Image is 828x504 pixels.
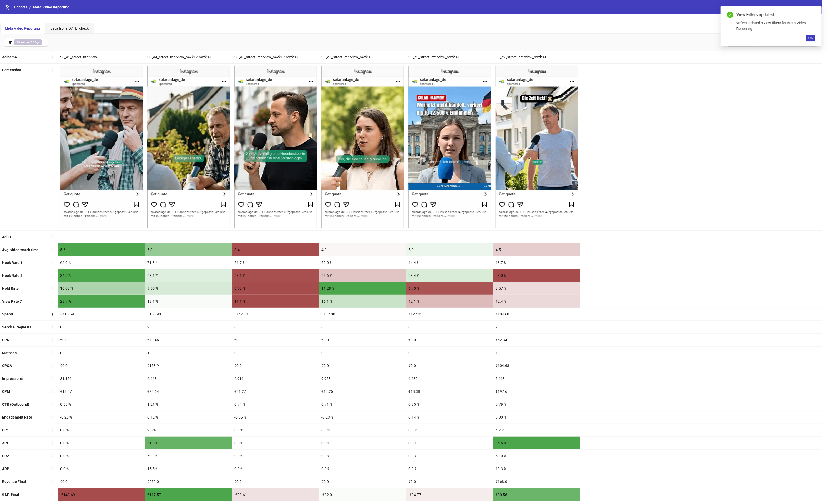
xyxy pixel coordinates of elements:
[736,12,815,18] div: View Filters updated
[808,36,813,40] span: OK
[736,20,815,32] div: We've updated a view filters for Meta Video Reporting
[727,12,733,18] span: check-circle
[810,12,815,17] a: Close
[806,35,815,41] button: OK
